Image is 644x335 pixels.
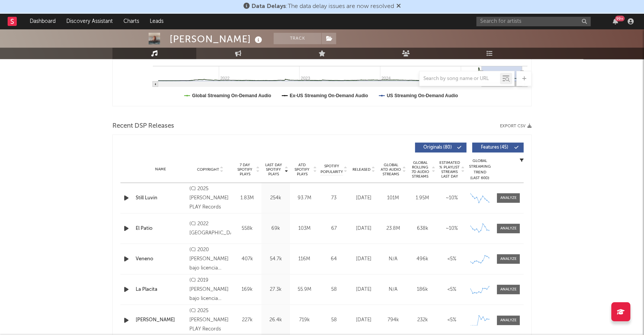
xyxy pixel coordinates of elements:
div: 26.4k [263,316,288,324]
button: Features(45) [472,143,524,152]
div: 55.9M [292,286,317,293]
div: ~ 10 % [439,194,465,202]
div: 232k [410,316,435,324]
div: 186k [410,286,435,293]
div: 54.7k [263,255,288,263]
div: 69k [263,225,288,232]
div: 58 [320,316,347,324]
span: Global Rolling 7D Audio Streams [410,160,431,179]
button: Originals(80) [415,143,466,152]
div: 794k [380,316,406,324]
span: Copyright [197,167,219,172]
span: Released [352,167,370,172]
input: Search for artists [476,17,591,26]
div: 73 [320,194,347,202]
span: Estimated % Playlist Streams Last Day [439,160,460,179]
div: (C) 2022 [GEOGRAPHIC_DATA] [189,220,231,238]
div: 719k [292,316,317,324]
div: ~ 10 % [439,225,465,232]
a: Leads [144,14,169,29]
text: Global Streaming On-Demand Audio [192,93,271,98]
input: Search by song name or URL [420,76,500,82]
div: 1.95M [410,194,435,202]
div: [DATE] [351,194,376,202]
div: (C) 2020 [PERSON_NAME] bajo licencia exclusiva a [PERSON_NAME] PLAY Records [189,245,231,273]
div: 103M [292,225,317,232]
div: 93.7M [292,194,317,202]
button: Track [274,33,321,44]
div: [PERSON_NAME] [170,33,264,45]
div: 67 [320,225,347,232]
text: US Streaming On-Demand Audio [387,93,458,98]
div: 1.83M [235,194,260,202]
a: Veneno [136,255,186,263]
div: (C) 2025 [PERSON_NAME] PLAY Records [189,184,231,212]
div: 101M [380,194,406,202]
div: 227k [235,316,260,324]
a: Dashboard [24,14,61,29]
button: 99+ [613,18,618,24]
div: 23.8M [380,225,406,232]
div: [DATE] [351,286,376,293]
span: Spotify Popularity [320,163,343,175]
div: N/A [380,286,406,293]
a: Discovery Assistant [61,14,118,29]
div: [DATE] [351,316,376,324]
div: 99 + [615,16,625,21]
span: 7 Day Spotify Plays [235,163,255,176]
div: (C) 2019 [PERSON_NAME] bajo licencia exclusiva a [PERSON_NAME] PLAY Records [189,276,231,303]
div: 638k [410,225,435,232]
div: 116M [292,255,317,263]
span: Dismiss [396,3,401,10]
div: N/A [380,255,406,263]
a: [PERSON_NAME] [136,316,186,324]
span: Features ( 45 ) [477,145,512,150]
text: Ex-US Streaming On-Demand Audio [290,93,368,98]
div: <5% [439,286,465,293]
div: 496k [410,255,435,263]
div: 27.3k [263,286,288,293]
div: 58 [320,286,347,293]
div: <5% [439,255,465,263]
div: 558k [235,225,260,232]
span: Recent DSP Releases [112,122,174,131]
div: 407k [235,255,260,263]
span: Originals ( 80 ) [420,145,455,150]
div: 64 [320,255,347,263]
div: Name [136,167,186,172]
div: Global Streaming Trend (Last 60D) [468,158,491,181]
a: El Patio [136,225,186,232]
div: 169k [235,286,260,293]
a: La Placita [136,286,186,293]
div: 254k [263,194,288,202]
div: <5% [439,316,465,324]
div: (C) 2025 [PERSON_NAME] PLAY Records [189,306,231,334]
div: [DATE] [351,225,376,232]
span: Data Delays [252,3,286,10]
a: Charts [118,14,144,29]
div: [DATE] [351,255,376,263]
button: Export CSV [500,124,532,128]
a: Still Luvin [136,194,186,202]
span: ATD Spotify Plays [292,163,312,176]
span: Last Day Spotify Plays [263,163,284,176]
span: Global ATD Audio Streams [380,163,401,176]
span: : The data delay issues are now resolved [252,3,394,10]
